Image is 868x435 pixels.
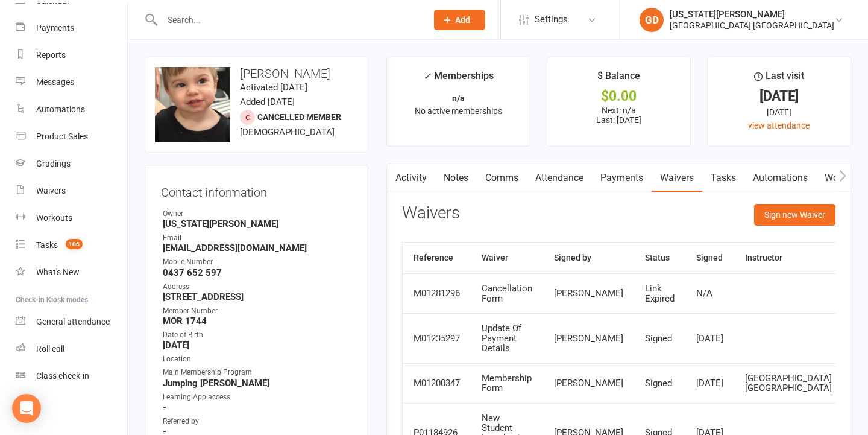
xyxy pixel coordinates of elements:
div: Member Number [163,305,352,317]
span: Settings [535,6,568,33]
div: GD [640,8,664,32]
th: Reference [403,243,471,273]
div: [GEOGRAPHIC_DATA] [GEOGRAPHIC_DATA] [670,20,834,31]
a: Workouts [16,205,127,232]
div: Mobile Number [163,256,352,268]
a: Automations [744,164,816,192]
a: Comms [477,164,527,192]
div: Date of Birth [163,329,352,341]
input: Search... [159,11,418,28]
time: Activated [DATE] [240,82,307,93]
div: $0.00 [558,90,679,103]
div: [PERSON_NAME] [554,288,623,299]
strong: n/a [452,94,465,103]
div: What's New [36,267,80,277]
strong: 0437 652 597 [163,267,352,278]
span: No active memberships [415,106,502,116]
a: Class kiosk mode [16,363,127,390]
h3: Waivers [402,204,460,223]
div: Referred by [163,416,352,427]
button: Sign new Waiver [754,204,835,226]
div: Membership Form [482,373,532,393]
div: Main Membership Program [163,367,352,378]
th: Signed [685,243,734,273]
a: Activity [387,164,435,192]
a: Automations [16,96,127,123]
div: Link Expired [645,284,675,303]
div: [GEOGRAPHIC_DATA] [GEOGRAPHIC_DATA] [745,373,832,393]
div: General attendance [36,317,110,326]
a: Roll call [16,335,127,363]
strong: [STREET_ADDRESS] [163,291,352,302]
th: Status [634,243,685,273]
a: Gradings [16,150,127,177]
p: Next: n/a Last: [DATE] [558,106,679,125]
div: Signed [645,378,675,389]
div: Open Intercom Messenger [12,394,41,423]
div: Workouts [36,213,72,223]
div: [DATE] [719,90,840,103]
span: Cancelled member [257,112,341,122]
a: Notes [435,164,477,192]
a: Messages [16,69,127,96]
div: Owner [163,208,352,220]
a: Product Sales [16,123,127,150]
img: image1743199079.png [155,67,230,142]
div: [PERSON_NAME] [554,378,623,389]
div: Waivers [36,186,66,195]
div: Last visit [754,68,804,90]
div: Product Sales [36,132,88,141]
div: Payments [36,23,74,33]
a: General attendance kiosk mode [16,308,127,335]
span: [DEMOGRAPHIC_DATA] [240,127,335,138]
strong: [US_STATE][PERSON_NAME] [163,218,352,229]
div: Memberships [423,68,494,90]
div: Gradings [36,159,71,168]
strong: Jumping [PERSON_NAME] [163,378,352,389]
div: [US_STATE][PERSON_NAME] [670,9,834,20]
a: view attendance [748,121,810,130]
a: Tasks 106 [16,232,127,259]
a: Waivers [16,177,127,205]
div: Reports [36,50,66,60]
a: Waivers [652,164,702,192]
div: Email [163,232,352,244]
div: [DATE] [696,378,723,389]
a: Tasks [702,164,744,192]
button: Add [434,10,485,30]
h3: [PERSON_NAME] [155,67,358,80]
strong: - [163,402,352,413]
strong: MOR 1744 [163,316,352,326]
div: M01200347 [414,378,460,389]
div: Class check-in [36,371,89,381]
div: Cancellation Form [482,284,532,303]
a: Payments [16,14,127,42]
a: What's New [16,259,127,286]
th: Signed by [543,243,634,273]
div: Learning App access [163,392,352,403]
div: N/A [696,288,723,299]
div: $ Balance [597,68,640,90]
th: Instructor [734,243,843,273]
time: Added [DATE] [240,97,295,107]
div: [DATE] [719,106,840,119]
div: Location [163,354,352,365]
div: [DATE] [696,334,723,344]
div: [PERSON_NAME] [554,334,623,344]
div: Address [163,281,352,293]
th: Waiver [471,243,543,273]
div: Tasks [36,240,58,250]
div: Roll call [36,344,64,354]
div: Automations [36,104,85,114]
strong: [EMAIL_ADDRESS][DOMAIN_NAME] [163,243,352,253]
a: Payments [592,164,652,192]
span: Add [455,15,470,25]
div: Signed [645,334,675,344]
span: 106 [66,239,83,249]
a: Reports [16,42,127,69]
strong: [DATE] [163,340,352,351]
div: M01281296 [414,288,460,299]
a: Attendance [527,164,592,192]
div: Update Of Payment Details [482,323,532,354]
div: M01235297 [414,334,460,344]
